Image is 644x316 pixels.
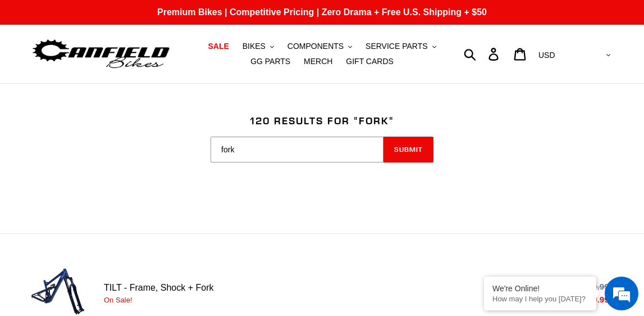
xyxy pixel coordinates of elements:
button: COMPONENTS [282,39,358,54]
span: SALE [208,42,229,51]
a: SALE [202,39,234,54]
span: GG PARTS [250,57,290,66]
h1: 120 results for "fork" [31,115,613,127]
img: Canfield Bikes [31,37,171,72]
button: SERVICE PARTS [360,39,441,54]
a: GG PARTS [245,54,296,69]
span: COMPONENTS [287,42,344,51]
span: GIFT CARDS [346,57,394,66]
button: Submit [383,137,433,162]
a: GIFT CARDS [340,54,399,69]
p: How may I help you today? [492,295,588,303]
a: MERCH [298,54,338,69]
button: BIKES [237,39,280,54]
div: We're Online! [492,284,588,293]
span: MERCH [304,57,332,66]
span: BIKES [243,42,266,51]
input: Search [211,137,383,162]
span: SERVICE PARTS [366,42,427,51]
